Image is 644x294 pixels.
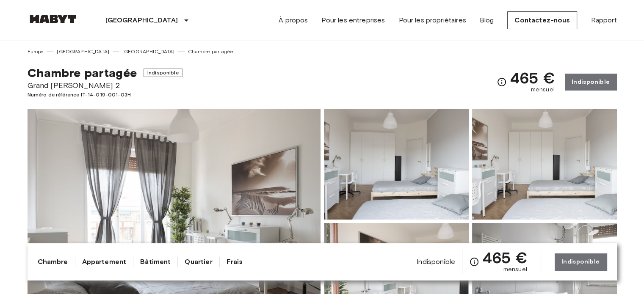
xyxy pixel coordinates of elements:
[279,15,308,25] a: À propos
[28,48,44,55] a: Europe
[472,109,617,220] img: Photo de l'unité IT-14-019-001-03H
[28,48,44,55] font: Europe
[140,258,171,266] font: Bâtiment
[483,248,527,267] font: 465 €
[185,258,212,266] font: Quartier
[398,15,466,25] a: Pour les propriétaires
[324,109,469,220] img: Photo de l'unité IT-14-019-001-03H
[28,66,137,80] font: Chambre partagée
[140,257,171,267] a: Bâtiment
[591,15,616,25] a: Rapport
[82,258,127,266] font: Appartement
[480,15,494,25] a: Blog
[507,11,577,29] a: Contactez-nous
[185,257,212,267] a: Quartier
[38,258,68,266] font: Chambre
[591,16,616,24] font: Rapport
[227,257,243,267] a: Frais
[321,15,385,25] a: Pour les entreprises
[57,48,109,55] font: [GEOGRAPHIC_DATA]
[28,91,131,98] font: Numéro de référence IT-14-019-001-03H
[122,48,175,55] font: [GEOGRAPHIC_DATA]
[105,16,178,24] font: [GEOGRAPHIC_DATA]
[531,86,555,93] font: mensuel
[82,257,127,267] a: Appartement
[510,69,555,87] font: 465 €
[28,81,120,90] font: Grand [PERSON_NAME] 2
[122,48,175,55] a: [GEOGRAPHIC_DATA]
[188,48,233,55] a: Chambre partagée
[227,258,243,266] font: Frais
[480,16,494,24] font: Blog
[469,257,479,267] svg: Consultez l'aperçu des tarifs pour connaître le détail complet. Veuillez noter que les réductions...
[28,15,78,23] img: Habitude
[497,77,507,87] svg: Consultez l'aperçu des tarifs pour connaître le détail complet. Veuillez noter que les réductions...
[57,48,109,55] a: [GEOGRAPHIC_DATA]
[147,69,179,76] font: Indisponible
[503,266,527,273] font: mensuel
[38,257,68,267] a: Chambre
[417,258,455,266] font: Indisponible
